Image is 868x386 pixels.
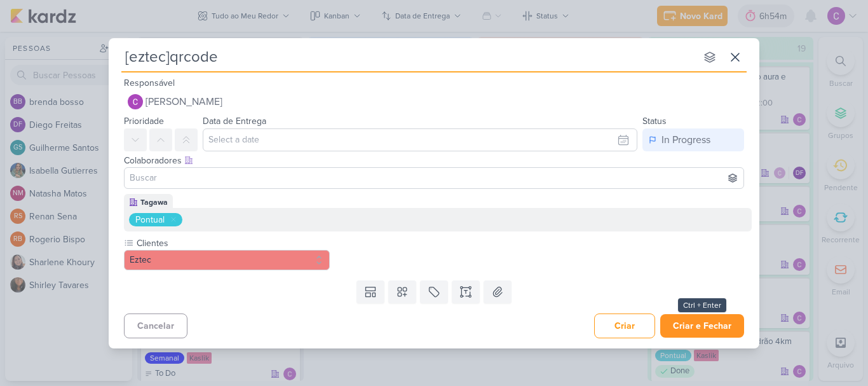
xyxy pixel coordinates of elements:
[146,94,222,109] span: [PERSON_NAME]
[124,250,330,270] button: Eztec
[642,128,744,151] button: In Progress
[124,314,187,338] button: Cancelar
[203,128,637,151] input: Select a date
[127,170,741,186] input: Buscar
[124,154,744,167] div: Colaboradores
[128,94,143,109] img: Carlos Lima
[594,314,655,338] button: Criar
[203,116,266,127] label: Data de Entrega
[140,196,168,208] div: Tagawa
[124,90,744,113] button: [PERSON_NAME]
[642,116,667,127] label: Status
[124,78,175,88] label: Responsável
[678,298,726,312] div: Ctrl + Enter
[660,314,744,338] button: Criar e Fechar
[121,46,696,69] input: Kard Sem Título
[124,116,164,127] label: Prioridade
[135,237,330,250] label: Clientes
[661,132,710,148] div: In Progress
[135,213,165,226] div: Pontual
